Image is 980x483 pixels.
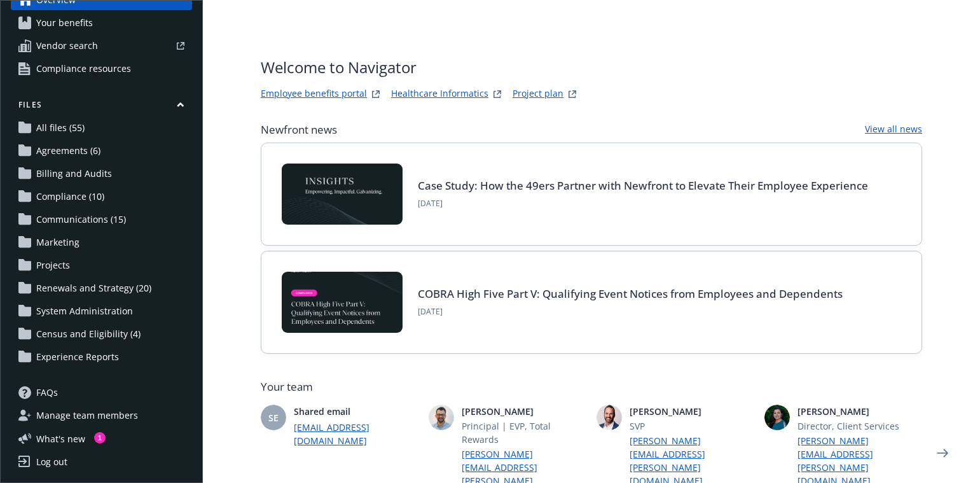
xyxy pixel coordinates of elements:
[462,405,586,418] span: [PERSON_NAME]
[11,232,192,253] a: Marketing
[36,255,70,276] span: Projects
[11,278,192,298] a: Renewals and Strategy (20)
[597,405,622,430] img: photo
[11,164,192,184] a: Billing and Audits
[36,405,138,426] span: Manage team members
[36,13,93,33] span: Your benefits
[391,87,488,102] a: Healthcare Informatics
[36,164,112,184] span: Billing and Audits
[36,347,119,367] span: Experience Reports
[11,59,192,79] a: Compliance resources
[36,209,126,230] span: Communications (15)
[36,278,151,298] span: Renewals and Strategy (20)
[11,99,192,115] button: Files
[513,87,563,102] a: Project plan
[764,405,790,430] img: photo
[268,411,279,424] span: SE
[11,324,192,344] a: Census and Eligibility (4)
[932,443,953,463] a: Next
[36,59,131,79] span: Compliance resources
[797,419,922,433] span: Director, Client Services
[11,186,192,207] a: Compliance (10)
[11,255,192,276] a: Projects
[797,405,922,418] span: [PERSON_NAME]
[36,301,133,321] span: System Administration
[94,432,106,444] div: 1
[36,36,98,56] span: Vendor search
[462,419,586,446] span: Principal | EVP, Total Rewards
[418,198,868,209] span: [DATE]
[11,118,192,138] a: All files (55)
[11,432,106,445] button: What's new1
[261,56,580,79] span: Welcome to Navigator
[418,306,843,318] span: [DATE]
[11,301,192,321] a: System Administration
[11,141,192,161] a: Agreements (6)
[11,209,192,230] a: Communications (15)
[282,164,403,225] img: Card Image - INSIGHTS copy.png
[36,324,141,344] span: Census and Eligibility (4)
[261,379,922,395] span: Your team
[261,122,337,137] span: Newfront news
[11,382,192,403] a: FAQs
[11,13,192,33] a: Your benefits
[11,347,192,367] a: Experience Reports
[418,178,868,193] a: Case Study: How the 49ers Partner with Newfront to Elevate Their Employee Experience
[490,87,505,102] a: springbukWebsite
[630,405,754,418] span: [PERSON_NAME]
[36,118,85,138] span: All files (55)
[36,232,79,253] span: Marketing
[11,405,192,426] a: Manage team members
[630,419,754,433] span: SVP
[294,421,418,447] a: [EMAIL_ADDRESS][DOMAIN_NAME]
[11,36,192,56] a: Vendor search
[261,87,367,102] a: Employee benefits portal
[36,452,67,472] div: Log out
[36,432,85,445] span: What ' s new
[36,382,58,403] span: FAQs
[418,286,843,301] a: COBRA High Five Part V: Qualifying Event Notices from Employees and Dependents
[294,405,418,418] span: Shared email
[36,186,104,207] span: Compliance (10)
[429,405,454,430] img: photo
[36,141,100,161] span: Agreements (6)
[368,87,383,102] a: striveWebsite
[865,122,922,137] a: View all news
[565,87,580,102] a: projectPlanWebsite
[282,272,403,333] img: BLOG-Card Image - Compliance - COBRA High Five Pt 5 - 09-11-25.jpg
